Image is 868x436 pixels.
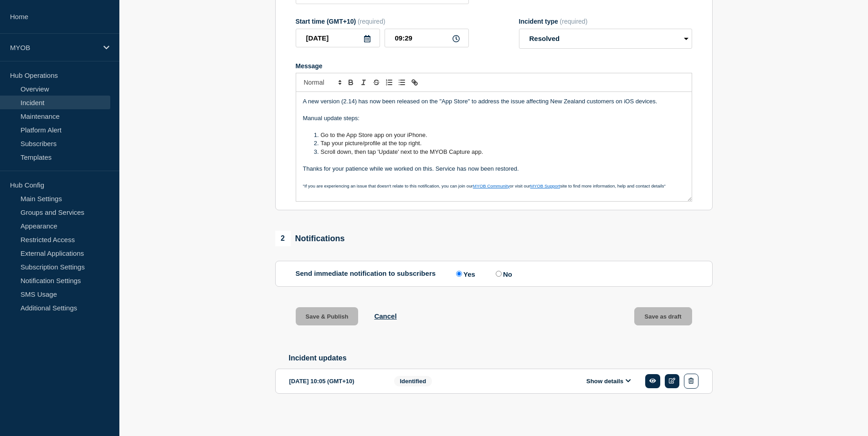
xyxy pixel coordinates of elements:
span: Tap your picture/profile at the top right. [321,140,422,147]
button: Toggle link [408,77,421,88]
label: Yes [454,269,475,278]
h2: Incident updates [289,354,713,362]
button: Save as draft [634,307,692,325]
a: MYOB Support [530,183,560,188]
span: 2 [275,231,291,246]
span: or visit our [510,183,530,188]
div: Message [296,92,692,201]
div: Incident type [519,18,692,25]
input: No [496,271,502,277]
button: Toggle ordered list [383,77,395,88]
span: Identified [394,376,432,386]
select: Incident type [519,29,692,49]
p: Manual update steps: [303,114,685,122]
p: A new version (2.14) has now been released on the "App Store" to address the issue affecting New ... [303,97,685,106]
div: Send immediate notification to subscribers [296,269,692,278]
input: HH:MM [385,29,469,47]
span: (required) [560,18,588,25]
button: Toggle bulleted list [395,77,408,88]
button: Toggle bold text [344,77,357,88]
div: Notifications [275,231,345,246]
p: Thanks for your patience while we worked on this. Service has now been restored. [303,165,685,173]
button: Show details [584,377,634,385]
p: Send immediate notification to subscribers [296,269,436,278]
button: Cancel [374,312,396,320]
span: Scroll down, then tap 'Update' next to the MYOB Capture app. [321,148,483,155]
span: "If you are experiencing an issue that doesn't relate to this notification, you can join our [303,183,473,188]
div: Message [296,62,692,70]
span: (required) [358,18,385,25]
div: Start time (GMT+10) [296,18,469,25]
button: Toggle italic text [357,77,370,88]
a: MYOB Community [473,183,510,188]
span: Font size [300,77,344,88]
button: Toggle strikethrough text [370,77,383,88]
div: [DATE] 10:05 (GMT+10) [289,374,380,389]
button: Save & Publish [296,307,359,325]
span: Go to the App Store app on your iPhone. [321,132,427,138]
span: site to find more information, help and contact details" [560,183,666,188]
label: No [493,269,512,278]
input: Yes [456,271,462,277]
p: MYOB [10,44,98,51]
input: YYYY-MM-DD [296,29,380,47]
